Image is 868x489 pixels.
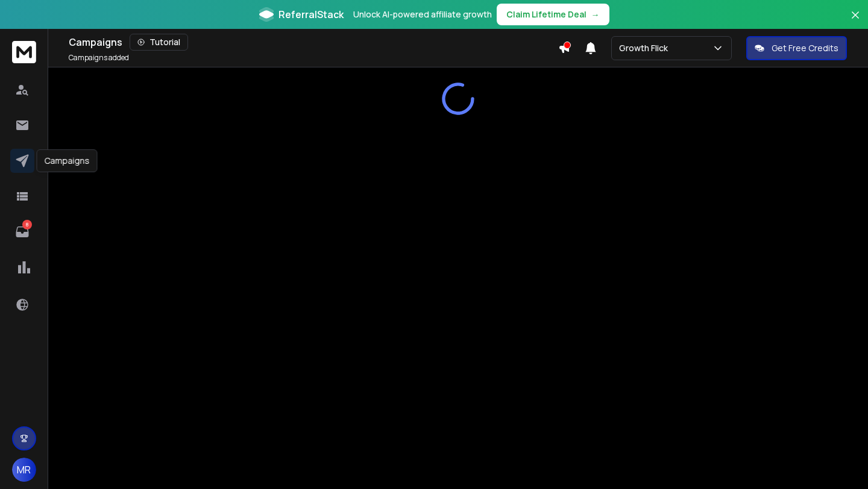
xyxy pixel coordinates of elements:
p: Campaigns added [69,53,129,63]
p: 8 [22,220,32,229]
button: MR [12,458,36,482]
p: Growth Flick [619,42,673,54]
p: Unlock AI-powered affiliate growth [353,8,492,20]
p: Get Free Credits [772,42,838,54]
button: Close banner [848,7,863,36]
span: ReferralStack [278,7,344,22]
a: 8 [10,220,34,244]
div: Campaigns [69,34,558,51]
button: Get Free Credits [746,36,847,60]
span: → [591,8,600,20]
div: Campaigns [37,149,98,172]
button: Claim Lifetime Deal→ [497,4,609,25]
button: Tutorial [130,34,188,51]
